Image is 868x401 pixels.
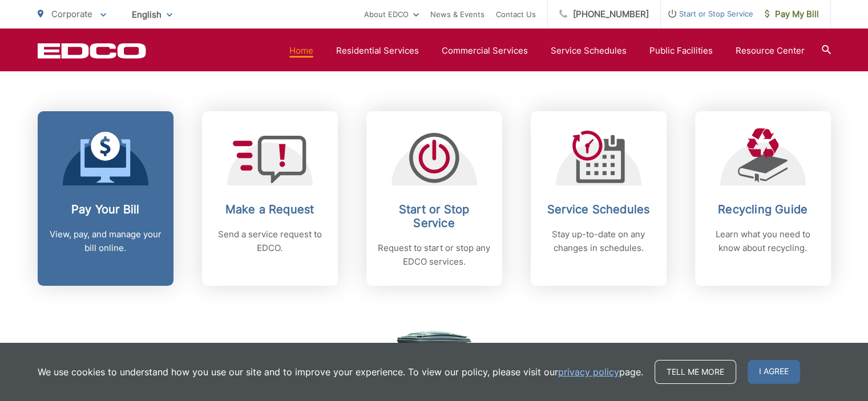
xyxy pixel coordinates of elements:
[38,43,146,59] a: EDCD logo. Return to the homepage.
[558,365,619,379] a: privacy policy
[38,365,643,379] p: We use cookies to understand how you use our site and to improve your experience. To view our pol...
[378,241,491,269] p: Request to start or stop any EDCO services.
[213,202,326,216] h2: Make a Request
[51,9,92,19] span: Corporate
[706,202,819,216] h2: Recycling Guide
[442,44,528,58] a: Commercial Services
[542,202,655,216] h2: Service Schedules
[655,360,736,384] a: Tell me more
[430,7,485,21] a: News & Events
[49,202,162,216] h2: Pay Your Bill
[531,111,667,286] a: Service Schedules Stay up-to-date on any changes in schedules.
[748,360,800,384] span: I agree
[38,111,173,286] a: Pay Your Bill View, pay, and manage your bill online.
[649,44,713,58] a: Public Facilities
[202,111,338,286] a: Make a Request Send a service request to EDCO.
[123,5,181,25] span: English
[551,44,627,58] a: Service Schedules
[364,7,419,21] a: About EDCO
[496,7,536,21] a: Contact Us
[706,228,819,255] p: Learn what you need to know about recycling.
[49,228,162,255] p: View, pay, and manage your bill online.
[542,228,655,255] p: Stay up-to-date on any changes in schedules.
[765,7,819,21] span: Pay My Bill
[736,44,805,58] a: Resource Center
[378,202,491,230] h2: Start or Stop Service
[213,228,326,255] p: Send a service request to EDCO.
[336,44,419,58] a: Residential Services
[695,111,831,286] a: Recycling Guide Learn what you need to know about recycling.
[289,44,313,58] a: Home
